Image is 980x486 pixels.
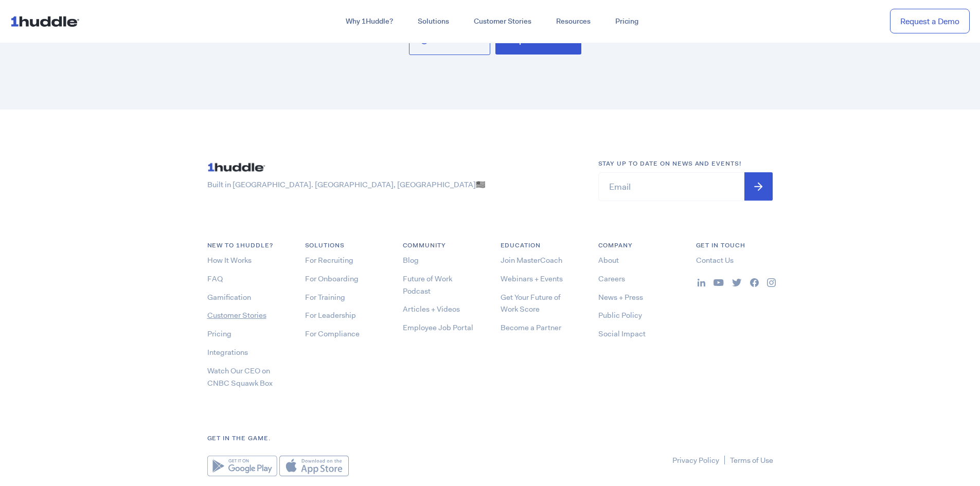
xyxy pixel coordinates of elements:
img: ... [10,11,84,31]
a: For Recruiting [305,255,353,265]
h6: Get in the game. [207,434,773,443]
a: Become a Partner [501,322,561,333]
p: Built in [GEOGRAPHIC_DATA]. [GEOGRAPHIC_DATA], [GEOGRAPHIC_DATA] [207,179,578,190]
a: About [598,255,619,265]
img: ... [732,279,742,286]
a: Articles + Videos [403,304,460,314]
a: For Compliance [305,329,360,339]
h6: Solutions [305,241,382,250]
a: Employee Job Portal [403,322,473,333]
img: ... [698,279,705,286]
h6: NEW TO 1HUDDLE? [207,241,284,250]
input: Email [598,172,773,201]
img: ... [767,278,776,287]
img: ... [750,278,759,287]
a: Solutions [405,12,461,31]
a: Careers [598,274,625,284]
a: For Onboarding [305,274,359,284]
h6: COMPANY [598,241,675,250]
span: Watch Now [434,35,479,45]
a: Customer Stories [461,12,544,31]
a: Future of Work Podcast [403,274,452,296]
a: Public Policy [598,310,642,320]
a: Pricing [603,12,651,31]
a: Join MasterCoach [501,255,562,265]
a: Watch Our CEO on CNBC Squawk Box [207,366,273,388]
h6: Get in Touch [696,241,773,250]
h6: Stay up to date on news and events! [598,159,773,169]
a: Social Impact [598,329,646,339]
h6: Education [501,241,578,250]
img: Google Play Store [207,456,277,476]
a: How It Works [207,255,252,265]
a: Pricing [207,329,231,339]
a: Privacy Policy [672,455,719,465]
img: Apple App Store [279,456,349,476]
a: Contact Us [696,255,734,265]
a: For Leadership [305,310,356,320]
a: Resources [544,12,603,31]
input: Submit [744,172,773,201]
a: Blog [403,255,419,265]
span: 🇺🇸 [476,179,486,190]
a: Why 1Huddle? [333,12,405,31]
a: Customer Stories [207,310,266,320]
a: Terms of Use [730,455,773,465]
a: Get Your Future of Work Score [501,292,561,315]
a: Integrations [207,347,248,357]
a: For Training [305,292,345,302]
h6: COMMUNITY [403,241,480,250]
a: FAQ [207,274,223,284]
a: News + Press [598,292,643,302]
a: Request a Demo [890,9,970,34]
a: Webinars + Events [501,274,563,284]
span: Request a Demo [506,35,571,44]
a: Gamification [207,292,251,302]
img: ... [207,159,269,175]
img: ... [714,279,724,286]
